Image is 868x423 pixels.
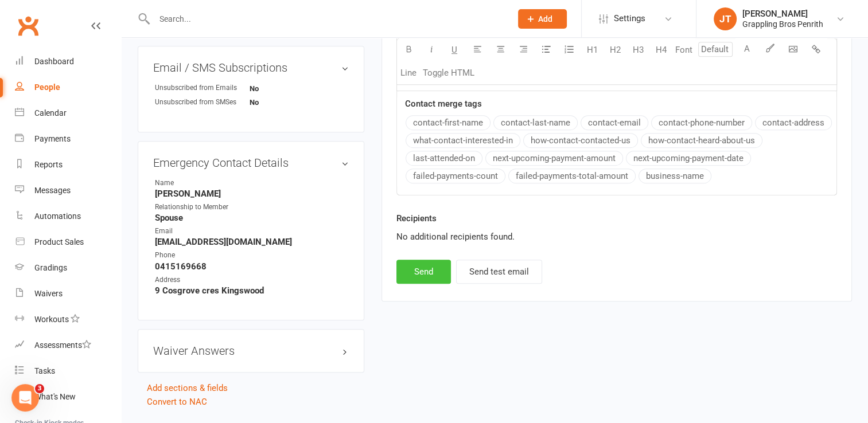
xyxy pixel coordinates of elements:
[406,151,482,166] button: last-attended-on
[714,7,737,30] div: JT
[155,285,349,296] strong: 9 Cosgrove cres Kingswood
[508,169,636,183] button: failed-payments-total-amount
[406,169,505,183] button: failed-payments-count
[15,281,121,307] a: Waivers
[735,38,758,61] button: A
[34,108,67,117] div: Calendar
[155,213,349,223] strong: Spouse
[155,97,250,108] div: Unsubscribed from SMSes
[626,151,751,166] button: next-upcoming-payment-date
[250,98,316,107] strong: No
[34,237,84,246] div: Product Sales
[523,133,638,148] button: how-contact-contacted-us
[406,133,520,148] button: what-contact-interested-in
[485,151,623,166] button: next-upcoming-payment-amount
[151,11,503,27] input: Search...
[34,340,91,350] div: Assessments
[155,83,250,93] div: Unsubscribed from Emails
[604,38,626,61] button: H2
[420,61,477,84] button: Toggle HTML
[639,169,711,183] button: business-name
[649,38,672,61] button: H4
[518,9,567,29] button: Add
[34,392,76,401] div: What's New
[34,315,69,324] div: Workouts
[443,38,466,61] button: U
[155,189,349,199] strong: [PERSON_NAME]
[15,384,121,410] a: What's New
[742,19,823,29] div: Grappling Bros Penrith
[626,38,649,61] button: H3
[11,384,39,412] iframe: Intercom live chat
[155,237,349,247] strong: [EMAIL_ADDRESS][DOMAIN_NAME]
[15,203,121,229] a: Automations
[155,226,250,237] div: Email
[14,11,42,40] a: Clubworx
[34,263,67,272] div: Gradings
[155,178,250,189] div: Name
[15,229,121,255] a: Product Sales
[396,230,837,244] div: No additional recipients found.
[34,186,71,195] div: Messages
[147,397,207,407] a: Convert to NAC
[155,261,349,272] strong: 0415169668
[698,42,733,57] input: Default
[538,14,552,23] span: Add
[396,260,451,284] button: Send
[15,152,121,178] a: Reports
[405,97,482,111] label: Contact merge tags
[396,211,437,225] label: Recipients
[15,307,121,332] a: Workouts
[34,289,63,298] div: Waivers
[155,202,250,213] div: Relationship to Member
[15,178,121,203] a: Messages
[147,383,228,393] a: Add sections & fields
[250,84,316,93] strong: No
[672,38,695,61] button: Font
[15,126,121,152] a: Payments
[581,115,648,130] button: contact-email
[641,133,762,148] button: how-contact-heard-about-us
[742,9,823,19] div: [PERSON_NAME]
[651,115,752,130] button: contact-phone-number
[155,275,250,285] div: Address
[153,61,349,74] h3: Email / SMS Subscriptions
[614,6,645,32] span: Settings
[406,115,491,130] button: contact-first-name
[34,134,71,143] div: Payments
[15,100,121,126] a: Calendar
[35,384,44,393] span: 3
[15,358,121,384] a: Tasks
[456,260,542,284] button: Send test email
[155,250,250,261] div: Phone
[15,75,121,100] a: People
[34,160,63,169] div: Reports
[34,83,60,92] div: People
[34,366,55,375] div: Tasks
[15,255,121,281] a: Gradings
[581,38,604,61] button: H1
[153,156,349,169] h3: Emergency Contact Details
[34,57,74,66] div: Dashboard
[15,332,121,358] a: Assessments
[755,115,832,130] button: contact-address
[15,49,121,75] a: Dashboard
[153,344,349,357] h3: Waiver Answers
[451,45,457,55] span: U
[397,61,420,84] button: Line
[493,115,578,130] button: contact-last-name
[34,211,81,221] div: Automations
